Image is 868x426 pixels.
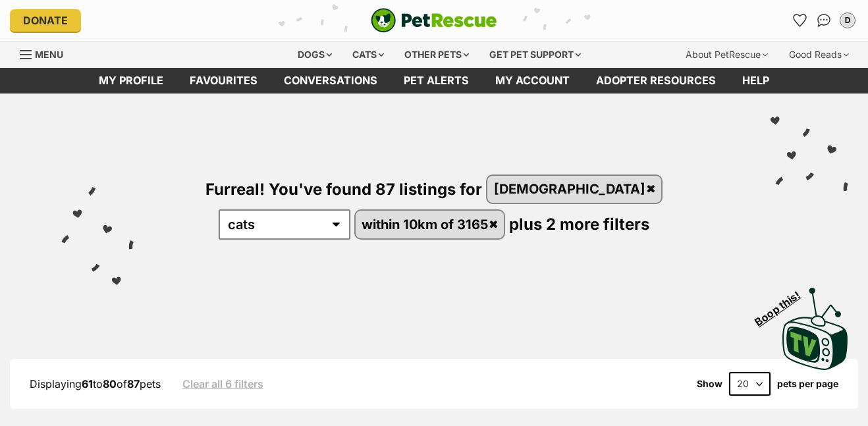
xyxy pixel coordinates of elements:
[487,176,661,203] a: [DEMOGRAPHIC_DATA]
[20,41,72,65] a: Menu
[271,68,391,93] a: conversations
[182,378,263,390] a: Clear all 6 filters
[676,41,777,68] div: About PetRescue
[777,379,838,389] label: pets per page
[780,41,858,68] div: Good Reads
[790,10,811,31] a: Favourites
[395,41,478,68] div: Other pets
[729,68,782,93] a: Help
[583,68,729,93] a: Adopter resources
[10,9,81,32] a: Donate
[176,68,271,93] a: Favourites
[205,179,482,198] span: Furreal! You've found 87 listings for
[837,10,858,31] button: My account
[391,68,482,93] a: Pet alerts
[813,10,834,31] a: Conversations
[356,211,504,238] a: within 10km of 3165
[480,41,590,68] div: Get pet support
[697,379,722,389] span: Show
[103,377,117,390] strong: 80
[82,377,93,390] strong: 61
[343,41,393,68] div: Cats
[127,377,140,390] strong: 87
[790,10,858,31] ul: Account quick links
[482,68,583,93] a: My account
[782,288,848,369] img: PetRescue TV logo
[753,280,813,328] span: Boop this!
[817,14,831,27] img: chat-41dd97257d64d25036548639549fe6c8038ab92f7586957e7f3b1b290dea8141.svg
[782,276,848,372] a: Boop this!
[288,41,341,68] div: Dogs
[30,377,161,390] span: Displaying to of pets
[509,215,649,234] span: plus 2 more filters
[371,8,497,33] img: logo-cat-932fe2b9b8326f06289b0f2fb663e598f794de774fb13d1741a6617ecf9a85b4.svg
[35,49,63,60] span: Menu
[371,8,497,33] a: PetRescue
[841,14,854,27] div: D
[86,68,176,93] a: My profile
